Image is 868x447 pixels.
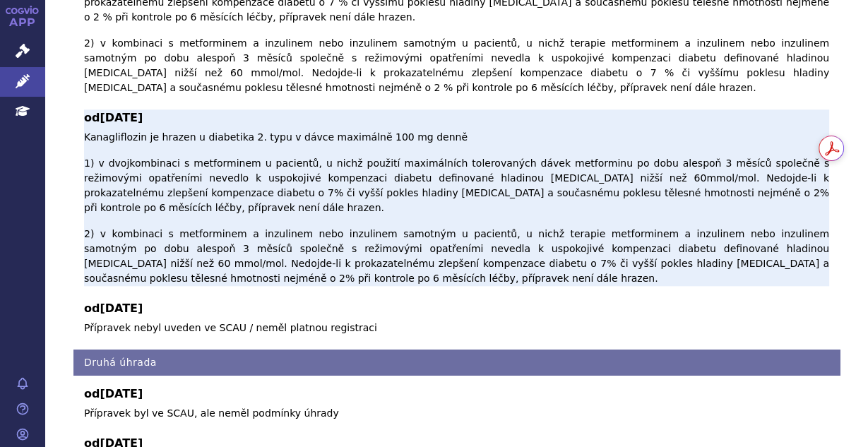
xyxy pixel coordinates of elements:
p: Přípravek nebyl uveden ve SCAU / neměl platnou registraci [84,321,829,335]
b: od [84,386,829,403]
p: Kanagliflozin je hrazen u diabetika 2. typu v dávce maximálně 100 mg denně 1) v dvojkombinaci s m... [84,130,829,286]
b: od [84,300,829,317]
h4: Druhá úhrada [73,350,840,376]
span: [DATE] [100,111,143,124]
b: od [84,109,829,126]
span: [DATE] [100,302,143,315]
p: Přípravek byl ve SCAU, ale neměl podmínky úhrady [84,406,829,421]
span: [DATE] [100,387,143,400]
